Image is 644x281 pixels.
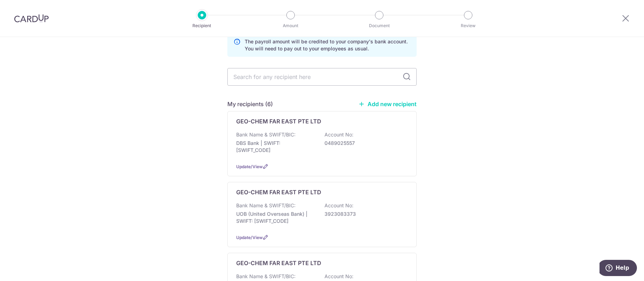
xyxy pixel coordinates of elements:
[236,131,296,138] p: Bank Name & SWIFT/BIC:
[236,164,263,169] a: Update/View
[227,100,273,108] h5: My recipients (6)
[236,210,315,225] p: UOB (United Overseas Bank) | SWIFT: [SWIFT_CODE]
[14,14,49,23] img: CardUp
[442,22,494,29] p: Review
[324,131,353,138] p: Account No:
[236,273,296,280] p: Bank Name & SWIFT/BIC:
[324,202,353,209] p: Account No:
[358,100,417,108] a: Add new recipient
[236,117,321,126] p: GEO-CHEM FAR EAST PTE LTD
[245,38,411,52] p: The payroll amount will be credited to your company's bank account. You will need to pay out to y...
[236,188,321,196] p: GEO-CHEM FAR EAST PTE LTD
[227,68,417,86] input: Search for any recipient here
[236,235,263,240] a: Update/View
[236,259,321,267] p: GEO-CHEM FAR EAST PTE LTD
[236,140,315,154] p: DBS Bank | SWIFT: [SWIFT_CODE]
[600,260,637,277] iframe: Opens a widget where you can find more information
[353,22,405,29] p: Document
[176,22,228,29] p: Recipient
[324,210,404,218] p: 3923083373
[264,22,317,29] p: Amount
[236,202,296,209] p: Bank Name & SWIFT/BIC:
[324,140,404,147] p: 0489025557
[324,273,353,280] p: Account No:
